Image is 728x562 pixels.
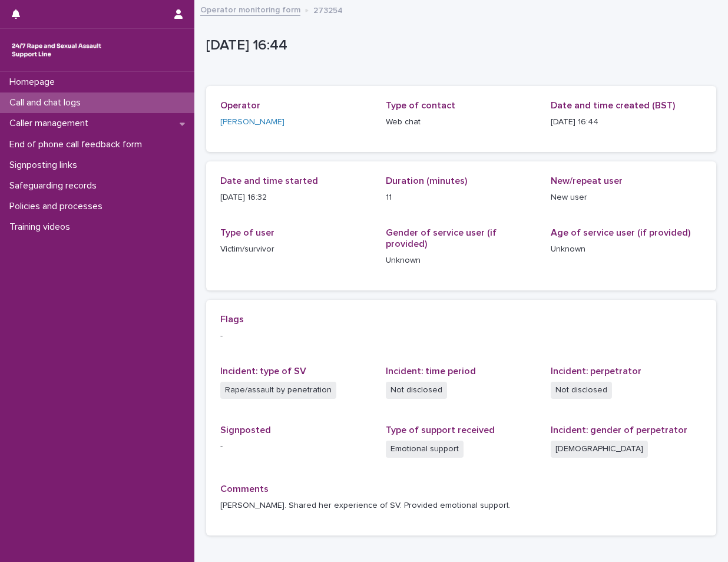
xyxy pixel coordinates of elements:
span: Emotional support [386,441,464,458]
span: Duration (minutes) [386,176,467,186]
p: Safeguarding records [5,180,106,191]
img: rhQMoQhaT3yELyF149Cw [9,38,104,62]
span: Date and time created (BST) [551,101,675,110]
p: Unknown [551,243,702,256]
span: Incident: time period [386,366,476,376]
span: Flags [220,315,244,324]
span: Date and time started [220,176,318,186]
p: Homepage [5,77,64,88]
p: [DATE] 16:32 [220,191,372,204]
a: [PERSON_NAME] [220,116,284,128]
span: Gender of service user (if provided) [386,228,497,249]
span: Rape/assault by penetration [220,382,336,399]
p: Signposting links [5,160,87,171]
p: Victim/survivor [220,243,372,256]
span: Comments [220,484,269,494]
span: Type of contact [386,101,455,110]
p: Web chat [386,116,537,128]
span: Not disclosed [386,382,447,399]
p: [DATE] 16:44 [551,116,702,128]
span: Not disclosed [551,382,612,399]
span: New/repeat user [551,176,623,186]
span: [DEMOGRAPHIC_DATA] [551,441,648,458]
p: 273254 [313,3,343,16]
span: Incident: perpetrator [551,366,641,376]
p: - [220,330,702,342]
span: Signposted [220,425,271,435]
p: Call and chat logs [5,97,90,108]
p: 11 [386,191,537,204]
span: Type of user [220,228,274,237]
a: Operator monitoring form [200,2,300,16]
span: Operator [220,101,260,110]
p: [PERSON_NAME]. Shared her experience of SV. Provided emotional support. [220,500,702,512]
p: Unknown [386,254,537,267]
p: Caller management [5,118,98,129]
p: - [220,441,372,453]
p: [DATE] 16:44 [206,37,712,54]
span: Type of support received [386,425,495,435]
span: Age of service user (if provided) [551,228,690,237]
p: New user [551,191,702,204]
p: Policies and processes [5,201,112,212]
span: Incident: gender of perpetrator [551,425,687,435]
p: Training videos [5,222,80,233]
p: End of phone call feedback form [5,139,151,150]
span: Incident: type of SV [220,366,306,376]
